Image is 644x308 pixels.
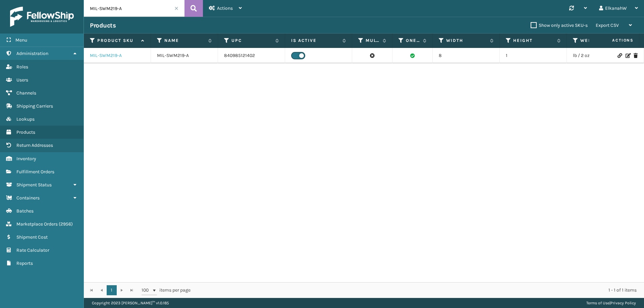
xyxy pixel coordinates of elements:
[596,22,619,28] span: Export CSV
[513,38,554,44] label: Height
[16,129,35,135] span: Products
[10,7,74,27] img: logo
[218,48,285,63] td: 840985121402
[610,301,636,305] a: Privacy Policy
[16,169,54,175] span: Fulfillment Orders
[16,51,48,56] span: Administration
[142,287,152,294] span: 100
[580,38,621,44] label: Weight
[97,38,138,44] label: Product SKU
[291,38,339,44] label: Is Active
[107,285,117,295] a: 1
[16,77,28,83] span: Users
[16,247,49,253] span: Rate Calculator
[567,48,634,63] td: lb / 2 oz
[446,38,487,44] label: Width
[531,22,588,28] label: Show only active SKU-s
[15,37,27,43] span: Menu
[16,90,36,96] span: Channels
[16,195,40,201] span: Containers
[59,221,73,227] span: ( 2956 )
[231,38,272,44] label: UPC
[90,52,122,59] a: MIL-SWM219-A
[16,234,48,240] span: Shipment Cost
[142,285,191,295] span: items per page
[217,5,233,11] span: Actions
[591,35,638,46] span: Actions
[618,53,622,58] i: Link Product
[16,103,53,109] span: Shipping Carriers
[90,21,116,29] h3: Products
[151,48,218,63] td: MIL-SWM219-A
[16,182,52,188] span: Shipment Status
[406,38,420,44] label: One Per Box
[200,287,637,294] div: 1 - 1 of 1 items
[16,142,53,148] span: Return Addresses
[366,38,379,44] label: Multi Packaged
[164,38,205,44] label: Name
[586,301,609,305] a: Terms of Use
[16,116,35,122] span: Lookups
[500,48,567,63] td: 1
[586,298,636,308] div: |
[433,48,500,63] td: 8
[16,156,36,162] span: Inventory
[16,208,34,214] span: Batches
[16,221,58,227] span: Marketplace Orders
[16,260,33,266] span: Reports
[626,53,630,58] i: Edit
[16,64,28,70] span: Roles
[634,53,638,58] i: Delete
[92,298,169,308] p: Copyright 2023 [PERSON_NAME]™ v 1.0.185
